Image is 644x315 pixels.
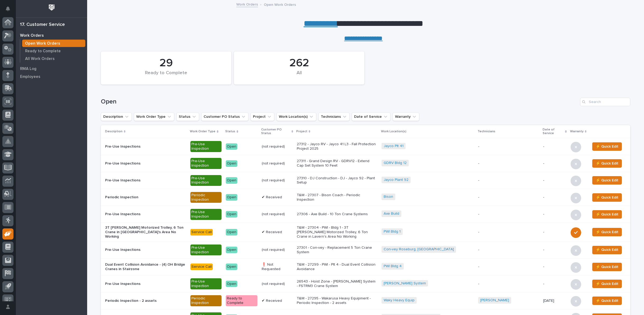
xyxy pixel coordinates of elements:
[592,297,622,305] button: ⚡ Quick Edit
[478,129,495,134] p: Technicians
[592,193,622,202] button: ⚡ Quick Edit
[384,281,426,286] a: [PERSON_NAME] System
[262,195,293,200] p: ✔ Received
[20,47,87,55] a: Ready to Complete
[384,229,401,234] a: PWI Bldg 1
[543,127,564,137] p: Date of Service
[226,143,237,150] div: Open
[226,281,237,287] div: Open
[190,278,222,289] div: Pre-Use Inspection
[105,212,186,217] p: Pre-Use Inspections
[25,41,60,46] p: Open Work Orders
[318,112,350,121] button: Technicians
[101,206,630,223] tr: Pre-Use InspectionsPre-Use InspectionOpen(not required)27306 - Axe Build - 10 Ton Crane SystemsAx...
[226,295,257,306] div: Ready to Complete
[16,73,87,81] a: Employees
[190,175,222,186] div: Pre-Use Inspection
[190,129,215,134] p: Work Order Type
[543,299,566,303] p: [DATE]
[105,225,186,239] p: 3T [PERSON_NAME] Motorized Trolley, 6 Ton Crane in [GEOGRAPHIC_DATA]'s Area No Working
[226,229,237,236] div: Open
[297,193,377,202] p: T&M - 27307 - Bison Coach - Periodic Inspection
[110,70,222,81] div: Ready to Complete
[105,161,186,166] p: Pre-Use Inspections
[105,178,186,183] p: Pre-Use Inspections
[543,282,566,286] p: -
[543,212,566,217] p: -
[101,98,578,106] h1: Open
[478,282,539,286] p: -
[262,262,293,271] p: ❗ Not Requested
[226,247,237,253] div: Open
[384,161,407,165] a: GDRV Bldg 12
[47,3,57,12] img: Workspace Logo
[543,178,566,183] p: -
[384,211,399,216] a: Axe Build
[478,144,539,149] p: -
[101,275,630,292] tr: Pre-Use InspectionsPre-Use InspectionOpen(not required)26543 - Hoist Zone - [PERSON_NAME] System ...
[478,195,539,200] p: -
[596,247,618,253] span: ⚡ Quick Edit
[592,159,622,168] button: ⚡ Quick Edit
[251,112,274,121] button: Project
[226,194,237,201] div: Open
[384,247,454,252] a: Con-vey Roseburg, [GEOGRAPHIC_DATA]
[580,98,630,106] div: Search
[592,228,622,236] button: ⚡ Quick Edit
[105,282,186,286] p: Pre-Use Inspections
[25,57,55,61] p: All Work Orders
[25,49,61,54] p: Ready to Complete
[226,177,237,184] div: Open
[297,212,377,217] p: 27306 - Axe Build - 10 Ton Crane Systems
[105,248,186,252] p: Pre-Use Inspections
[190,158,222,169] div: Pre-Use Inspection
[262,212,293,217] p: (not required)
[543,195,566,200] p: -
[262,144,293,149] p: (not required)
[226,160,237,167] div: Open
[20,22,65,28] div: 17. Customer Service
[16,65,87,73] a: RMA Log
[101,242,630,258] tr: Pre-Use InspectionsPre-Use InspectionOpen(not required)27301 - Con-vey - Replacement 5 Ton Crane ...
[543,230,566,234] p: -
[226,264,237,270] div: Open
[297,225,377,239] p: T&M - 27304 - PWI - Bldg 1 - 3T [PERSON_NAME] Motorized Trolley, 6 Ton Crane in Lavern's Area No ...
[20,74,40,79] p: Employees
[297,279,377,288] p: 26543 - Hoist Zone - [PERSON_NAME] System - FSTRM3 Crane System
[262,282,293,286] p: (not required)
[381,129,406,134] p: Work Location(s)
[105,129,123,134] p: Description
[384,195,393,199] a: Bison
[190,141,222,152] div: Pre-Use Inspection
[297,246,377,255] p: 27301 - Con-vey - Replacement 5 Ton Crane System
[225,129,235,134] p: Status
[478,248,539,252] p: -
[296,129,307,134] p: Project
[262,178,293,183] p: (not required)
[592,210,622,219] button: ⚡ Quick Edit
[190,295,222,306] div: Periodic Inspection
[101,223,630,242] tr: 3T [PERSON_NAME] Motorized Trolley, 6 Ton Crane in [GEOGRAPHIC_DATA]'s Area No WorkingService Cal...
[261,127,290,137] p: Customer PO Status
[478,178,539,183] p: -
[20,67,36,71] p: RMA Log
[190,229,213,236] div: Service Call
[201,112,248,121] button: Customer PO Status
[20,55,87,62] a: All Work Orders
[596,264,618,270] span: ⚡ Quick Edit
[176,112,199,121] button: Status
[190,192,222,203] div: Periodic Inspection
[478,265,539,269] p: -
[101,138,630,155] tr: Pre-Use InspectionsPre-Use InspectionOpen(not required)27312 - Jayco RV - Jayco 41 L3 - Fall Prot...
[297,176,377,185] p: 27310 - DJ Construction - DJ - Jayco 92 - Plant Setup
[596,194,618,201] span: ⚡ Quick Edit
[543,265,566,269] p: -
[393,112,419,121] button: Warranty
[478,230,539,234] p: -
[105,195,186,200] p: Periodic Inspection
[478,161,539,166] p: -
[190,264,213,270] div: Service Call
[592,280,622,288] button: ⚡ Quick Edit
[592,263,622,271] button: ⚡ Quick Edit
[101,112,132,121] button: Description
